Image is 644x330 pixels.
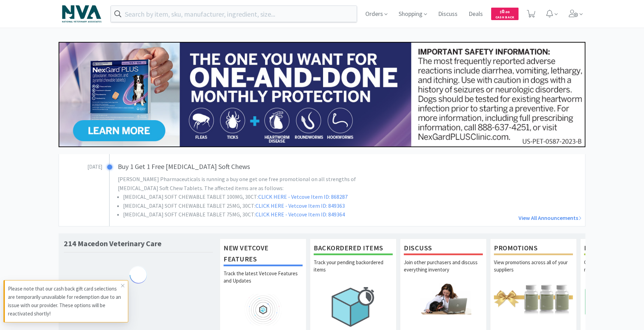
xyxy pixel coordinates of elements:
h1: Backordered Items [314,242,393,255]
img: hero_promotions.png [494,283,573,314]
a: View All Announcements [413,214,582,223]
p: Please note that our cash back gift card selections are temporarily unavailable for redemption du... [8,285,121,318]
img: hero_discuss.png [404,283,483,314]
p: Track the latest Vetcove Features and Updates [224,270,303,294]
h1: Promotions [494,242,573,255]
p: [PERSON_NAME] Pharmaceuticals is running a buy one get one free promotional on all strengths of [... [118,175,381,193]
h1: Discuss [404,242,483,255]
h1: New Vetcove Features [224,242,303,266]
a: $0.00Cash Back [491,5,519,23]
a: CLICK HERE - Vetcove Item ID: 849363 [255,202,345,209]
p: [MEDICAL_DATA] SOFT CHEWABLE TABLET 100MG, 30CT: [123,193,381,202]
p: [MEDICAL_DATA] SOFT CHEWABLE TABLET 75MG, 30CT: [123,210,381,219]
h1: 214 Macedon Veterinary Care [64,239,162,249]
input: Search by item, sku, manufacturer, ingredient, size... [111,6,357,22]
h3: Buy 1 Get 1 Free [MEDICAL_DATA] Soft Chews [118,161,410,172]
a: CLICK HERE - Vetcove Item ID: 849364 [255,211,345,218]
a: Deals [466,11,486,17]
p: View promotions across all of your suppliers [494,259,573,283]
span: . 00 [504,10,510,14]
p: Track your pending backordered items [314,259,393,283]
p: Join other purchasers and discuss everything inventory [404,259,483,283]
p: [MEDICAL_DATA] SOFT CHEWABLE TABLET 25MG, 30CT: [123,202,381,211]
span: $ [500,10,502,14]
span: 0 [500,8,510,15]
img: 63c5bf86fc7e40bdb3a5250099754568_2.png [59,2,105,26]
img: hero_feature_roadmap.png [224,294,303,325]
img: 24562ba5414042f391a945fa418716b7_350.jpg [59,42,585,147]
span: Cash Back [495,16,514,20]
h3: [DATE] [59,161,102,171]
a: CLICK HERE - Vetcove Item ID: 868287 [258,193,348,200]
a: Discuss [435,11,460,17]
